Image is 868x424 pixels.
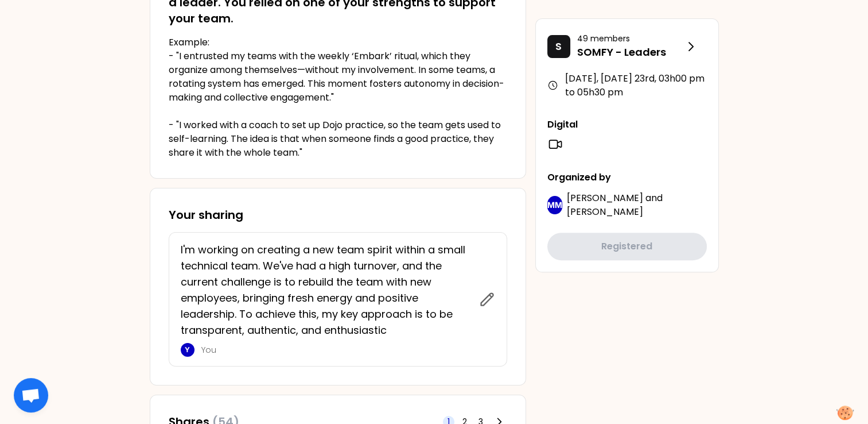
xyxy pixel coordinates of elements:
p: 49 members [577,33,684,44]
div: [DATE], [DATE] 23rd , 03h00 pm to 05h30 pm [547,72,707,99]
p: and [567,191,707,219]
p: You [201,344,472,356]
p: Y [185,345,190,354]
h3: Your sharing [169,207,507,223]
p: SOMFY - Leaders [577,44,684,60]
p: Digital [547,118,707,132]
span: [PERSON_NAME] [567,205,643,218]
p: MM [547,199,562,211]
p: S [555,38,562,55]
span: [PERSON_NAME] [567,191,643,205]
p: I'm working on creating a new team spirit within a small technical team. We've had a high turnove... [181,242,472,338]
p: Organized by [547,171,707,184]
button: Registered [547,233,707,260]
div: Ouvrir le chat [14,378,48,413]
p: Example: - "I entrusted my teams with the weekly ‘Embark’ ritual, which they organize among thems... [169,36,507,160]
